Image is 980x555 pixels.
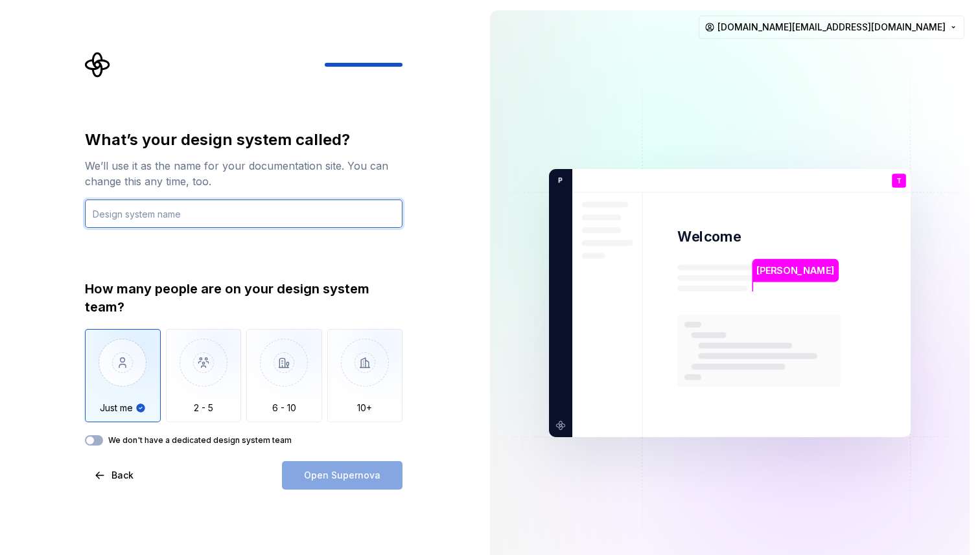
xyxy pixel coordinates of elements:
[554,175,563,187] p: P
[111,469,134,482] span: Back
[85,158,402,189] div: We’ll use it as the name for your documentation site. You can change this any time, too.
[85,130,402,150] div: What’s your design system called?
[717,21,946,34] span: [DOMAIN_NAME][EMAIL_ADDRESS][DOMAIN_NAME]
[896,177,902,185] p: T
[85,461,145,490] button: Back
[756,264,834,278] p: [PERSON_NAME]
[108,435,292,446] label: We don't have a dedicated design system team
[85,199,402,228] input: Design system name
[85,52,111,78] svg: Supernova Logo
[677,227,741,246] p: Welcome
[699,16,964,39] button: [DOMAIN_NAME][EMAIL_ADDRESS][DOMAIN_NAME]
[85,280,402,316] div: How many people are on your design system team?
